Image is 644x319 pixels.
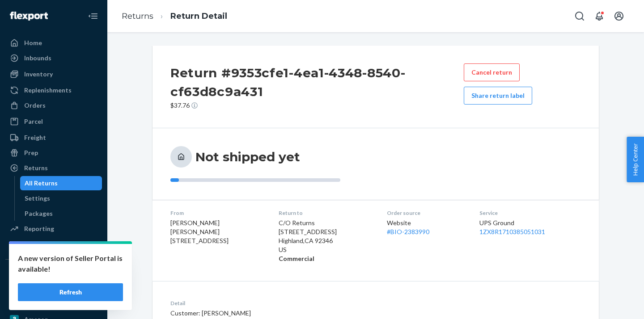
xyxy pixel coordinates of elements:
div: Prep [24,148,38,157]
a: Orders [5,98,102,113]
button: Share return label [464,87,532,105]
button: Refresh [18,283,123,301]
span: [PERSON_NAME] [PERSON_NAME] [STREET_ADDRESS] [170,219,229,244]
span: UPS Ground [479,219,514,227]
p: $37.76 [170,101,464,110]
a: All Returns [20,176,102,190]
ol: breadcrumbs [114,3,234,29]
p: Customer: [PERSON_NAME] [170,309,418,318]
button: Cancel return [464,63,520,81]
button: Integrations [5,267,102,281]
a: Returns [122,11,153,21]
div: Website [387,218,465,236]
button: Open Search Box [571,7,589,25]
dt: From [170,209,264,217]
a: Billing [5,238,102,252]
div: Replenishments [24,86,72,95]
a: Inbounds [5,51,102,65]
button: Open notifications [590,7,608,25]
button: Close Navigation [84,7,102,25]
div: Packages [25,209,53,218]
button: Help Center [627,137,644,182]
a: Prep [5,146,102,160]
div: Inventory [24,70,53,79]
dt: Detail [170,299,418,307]
dt: Order source [387,209,465,217]
div: Parcel [24,117,43,126]
a: Home [5,36,102,50]
a: 5176b9-7b [5,297,102,311]
a: Replenishments [5,83,102,97]
button: Open account menu [610,7,628,25]
a: #BIO-2383990 [387,228,429,235]
div: Settings [25,194,50,203]
a: Returns [5,161,102,175]
p: [STREET_ADDRESS] [279,227,373,236]
div: Orders [24,101,46,110]
p: C/O Returns [279,218,373,227]
div: Home [24,38,42,47]
p: A new version of Seller Portal is available! [18,253,123,274]
div: All Returns [25,179,58,188]
dt: Service [479,209,581,217]
a: Inventory [5,67,102,81]
h3: Not shipped yet [195,149,300,165]
p: Highland , CA 92346 [279,236,373,245]
a: Packages [20,206,102,221]
dt: Return to [279,209,373,217]
a: Settings [20,191,102,206]
div: Billing [24,240,42,249]
h2: Return #9353cfe1-4ea1-4348-8540-cf63d8c9a431 [170,63,464,101]
a: f12898-4 [5,282,102,296]
div: Reporting [24,224,54,233]
div: Inbounds [24,54,51,63]
img: Flexport logo [10,12,48,21]
a: Reporting [5,222,102,236]
a: 1ZX8R1710385051031 [479,228,545,235]
a: Freight [5,130,102,145]
a: Return Detail [170,11,227,21]
strong: Commercial [279,255,314,262]
p: US [279,245,373,254]
div: Freight [24,133,46,142]
a: Parcel [5,114,102,129]
div: Returns [24,164,48,172]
